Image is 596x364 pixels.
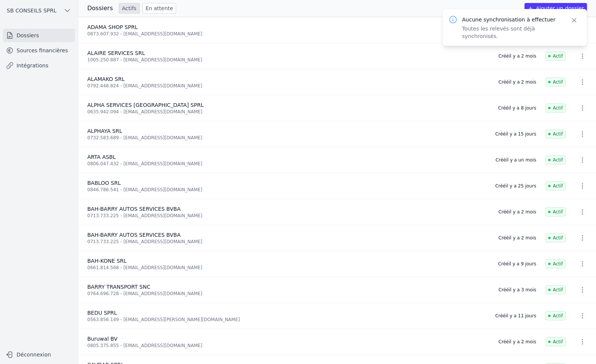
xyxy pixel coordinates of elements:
div: Créé il y a 2 mois [499,339,536,345]
span: ALPHA SERVICES [GEOGRAPHIC_DATA] SPRL [87,102,204,108]
span: Actif [545,129,566,139]
div: Créé il y a 8 jours [498,105,536,111]
span: Actif [545,311,566,320]
div: 0792.448.824 - [EMAIL_ADDRESS][DOMAIN_NAME] [87,83,490,89]
div: 0846.786.541 - [EMAIL_ADDRESS][DOMAIN_NAME] [87,187,486,193]
span: BAH-BARRY AUTOS SERVICES BVBA [87,232,181,238]
a: Intégrations [3,59,75,72]
span: Buruwal BV [87,336,117,342]
div: Créé il y a 2 mois [499,209,536,215]
div: Créé il y a 2 mois [499,79,536,85]
span: BAH-KONE SRL [87,258,126,264]
div: 0805.375.855 - [EMAIL_ADDRESS][DOMAIN_NAME] [87,343,490,349]
div: Créé il y a 3 mois [499,287,536,293]
button: Déconnexion [3,349,75,361]
a: Actifs [119,3,140,14]
p: Aucune synchronisation à effectuer [462,16,561,23]
div: 0563.856.149 - [EMAIL_ADDRESS][PERSON_NAME][DOMAIN_NAME] [87,317,486,323]
span: Actif [545,78,566,87]
div: Créé il y a 2 mois [499,235,536,241]
span: ADAMA SHOP SPRL [87,24,138,30]
a: En attente [143,3,176,14]
div: 0713.733.225 - [EMAIL_ADDRESS][DOMAIN_NAME] [87,239,490,245]
span: Actif [545,337,566,346]
h3: Dossiers [87,4,113,13]
span: SB CONSEILS SPRL [7,7,56,14]
span: Actif [545,259,566,268]
div: 0661.814.568 - [EMAIL_ADDRESS][DOMAIN_NAME] [87,265,489,271]
div: 0732.583.689 - [EMAIL_ADDRESS][DOMAIN_NAME] [87,135,486,141]
span: Actif [545,285,566,294]
p: Toutes les relevés sont déjà synchronisés. [462,25,561,40]
span: Actif [545,233,566,242]
span: Actif [545,155,566,164]
span: ALPHAYA SRL [87,128,122,134]
div: 0873.607.932 - [EMAIL_ADDRESS][DOMAIN_NAME] [87,31,490,37]
div: Créé il y a 9 jours [498,261,536,267]
span: BABLOO SRL [87,180,121,186]
span: ALAMAKO SRL [87,76,125,82]
div: Créé il y a un mois [496,157,536,163]
a: Dossiers [3,29,75,42]
span: Actif [545,181,566,190]
span: BAH-BARRY AUTOS SERVICES BVBA [87,206,181,212]
div: 0764.696.728 - [EMAIL_ADDRESS][DOMAIN_NAME] [87,291,490,297]
div: 1005.250.887 - [EMAIL_ADDRESS][DOMAIN_NAME] [87,57,490,63]
span: Actif [545,52,566,61]
button: SB CONSEILS SPRL [3,5,75,17]
span: ARTA ASBL [87,154,116,160]
div: Créé il y a 2 mois [499,53,536,59]
a: Sources financières [3,44,75,57]
span: BARRY TRANSPORT SNC [87,284,151,290]
span: BEDU SPRL [87,310,117,316]
span: Actif [545,104,566,113]
span: ALAIRE SERVICES SRL [87,50,145,56]
div: 0806.047.432 - [EMAIL_ADDRESS][DOMAIN_NAME] [87,161,487,167]
div: Créé il y a 25 jours [495,183,536,189]
button: Ajouter un dossier [525,3,587,14]
div: Créé il y a 15 jours [495,131,536,137]
div: 0713.733.225 - [EMAIL_ADDRESS][DOMAIN_NAME] [87,213,490,219]
span: Actif [545,207,566,216]
div: Créé il y a 11 jours [495,313,536,319]
div: 0635.942.094 - [EMAIL_ADDRESS][DOMAIN_NAME] [87,109,489,115]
